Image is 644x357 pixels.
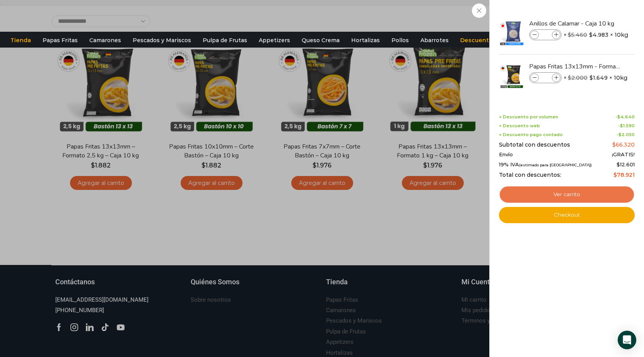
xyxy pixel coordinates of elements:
a: Hortalizas [347,33,384,48]
span: - [615,114,635,120]
div: Open Intercom Messenger [618,331,636,349]
bdi: 78.921 [613,171,635,178]
a: Checkout [499,207,635,223]
bdi: 2.000 [568,74,588,81]
span: × × 10kg [564,29,628,40]
a: Pescados y Mariscos [129,33,195,48]
a: Papas Fritas 13x13mm - Formato 2,5 kg - Caja 10 kg [529,62,621,71]
span: $ [589,74,593,82]
span: 19% IVA [499,162,592,168]
a: Pollos [388,33,413,48]
span: - [617,132,635,137]
span: $ [568,31,571,38]
span: 12.601 [617,161,635,167]
span: + Descuento pago contado [499,132,563,137]
span: $ [617,161,620,167]
a: Anillos de Calamar - Caja 10 kg [529,19,621,28]
a: Papas Fritas [39,33,82,48]
a: Appetizers [255,33,294,48]
span: $ [613,171,617,178]
span: $ [568,74,571,81]
bdi: 1.590 [620,123,635,128]
span: - [618,123,635,128]
bdi: 66.320 [612,141,635,148]
a: Queso Crema [298,33,343,48]
small: (estimado para [GEOGRAPHIC_DATA]) [519,163,592,167]
a: Descuentos [456,33,500,48]
a: Abarrotes [417,33,453,48]
bdi: 2.050 [618,132,635,137]
span: $ [612,141,616,148]
bdi: 5.460 [568,31,587,38]
bdi: 4.640 [617,114,635,120]
bdi: 1.649 [589,74,608,82]
span: Envío [499,152,513,158]
a: Camarones [85,33,125,48]
span: $ [617,114,620,120]
a: Pulpa de Frutas [199,33,251,48]
span: ¡GRATIS! [612,152,635,158]
span: $ [620,123,623,128]
span: Subtotal con descuentos [499,142,570,148]
span: $ [589,31,593,39]
span: $ [618,132,622,137]
a: Ver carrito [499,186,635,203]
span: + Descuento por volumen [499,114,558,120]
span: × × 10kg [564,72,627,83]
bdi: 4.983 [589,31,608,39]
span: + Descuento web [499,123,540,128]
input: Product quantity [540,31,551,39]
span: Total con descuentos: [499,172,561,178]
input: Product quantity [540,73,551,82]
a: Tienda [7,33,35,48]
